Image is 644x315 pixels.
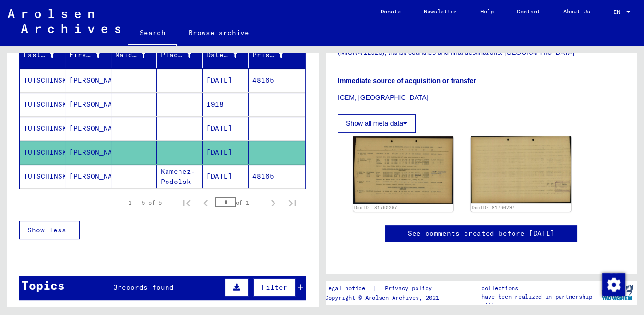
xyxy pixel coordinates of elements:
mat-cell: 48165 [249,165,305,188]
span: Show less [27,226,66,234]
mat-header-cell: First Name [65,41,111,68]
span: records found [118,283,174,291]
p: The Arolsen Archives online collections [481,275,598,292]
mat-cell: TUTSCHINSKY [20,93,65,116]
div: Topics [22,277,65,294]
img: Arolsen_neg.svg [8,9,120,33]
span: 3 [113,283,118,291]
mat-cell: [DATE] [203,69,248,92]
button: Last page [283,193,302,212]
a: Privacy policy [377,283,443,293]
mat-cell: 48165 [249,69,305,92]
mat-cell: [DATE] [203,141,248,164]
a: Legal notice [325,283,373,293]
div: Last Name [24,47,67,62]
mat-cell: [PERSON_NAME] [65,93,111,116]
mat-header-cell: Place of Birth [157,41,203,68]
div: Prisoner # [252,47,296,62]
mat-header-cell: Prisoner # [249,41,305,68]
p: have been realized in partnership with [481,292,598,310]
mat-cell: TUTSCHINSKY [20,69,65,92]
div: Maiden Name [115,47,159,62]
mat-header-cell: Last Name [20,41,65,68]
mat-cell: TUTSCHINSKY [20,141,65,164]
button: Show less [19,221,80,239]
span: EN [613,9,624,15]
mat-header-cell: Maiden Name [111,41,157,68]
mat-cell: [DATE] [203,165,248,188]
div: First Name [69,50,101,60]
div: 1 – 5 of 5 [128,198,162,207]
div: Date of Birth [206,50,238,60]
p: ICEM, [GEOGRAPHIC_DATA] [338,93,625,103]
div: Change consent [602,273,625,296]
img: 001.jpg [353,136,453,204]
span: Filter [262,283,287,291]
div: Date of Birth [206,47,250,62]
mat-cell: Kamenez-Podolsk [157,165,203,188]
mat-cell: [PERSON_NAME] [65,117,111,140]
button: First page [177,193,196,212]
div: Place of Birth [161,50,192,60]
a: Browse archive [177,21,261,44]
button: Filter [253,278,296,296]
div: of 1 [215,198,263,207]
mat-cell: TUTSCHINSKY [20,165,65,188]
mat-cell: [PERSON_NAME] [65,165,111,188]
p: Copyright © Arolsen Archives, 2021 [325,293,443,302]
mat-cell: 1918 [203,93,248,116]
img: yv_logo.png [599,280,635,304]
img: Change consent [602,273,625,296]
mat-cell: [PERSON_NAME] [65,69,111,92]
b: Immediate source of acquisition or transfer [338,77,476,85]
div: | [325,283,443,293]
div: Place of Birth [161,47,204,62]
mat-cell: [DATE] [203,117,248,140]
div: Prisoner # [252,50,284,60]
a: DocID: 81760297 [472,205,515,210]
img: 002.jpg [471,136,571,203]
a: See comments created before [DATE] [408,229,555,239]
mat-header-cell: Date of Birth [203,41,248,68]
a: Search [128,21,177,46]
div: Maiden Name [115,50,147,60]
a: DocID: 81760297 [354,205,397,210]
button: Show all meta data [338,114,416,133]
mat-cell: [PERSON_NAME] [65,141,111,164]
mat-cell: TUTSCHINSKY [20,117,65,140]
div: First Name [69,47,113,62]
div: Last Name [24,50,55,60]
button: Next page [263,193,283,212]
button: Previous page [196,193,215,212]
